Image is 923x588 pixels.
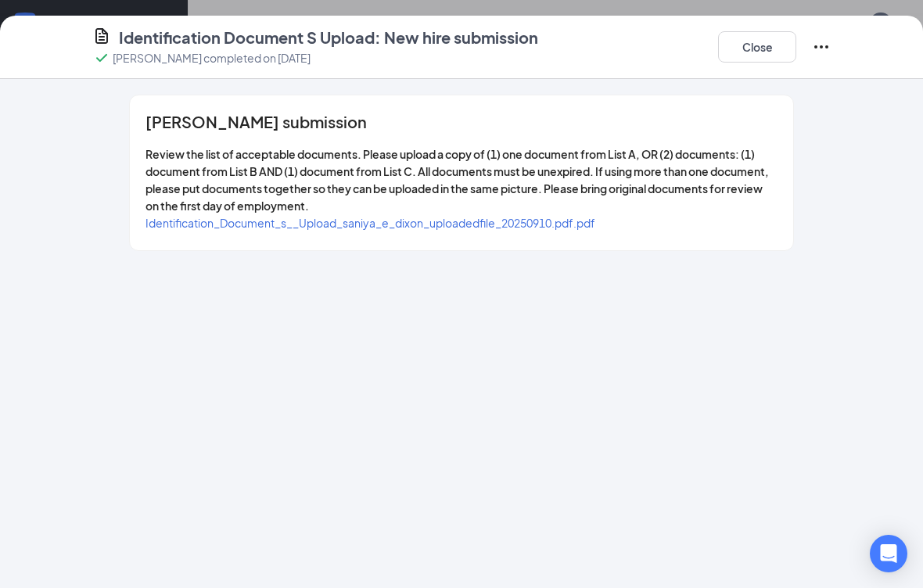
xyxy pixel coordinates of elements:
[119,27,538,48] h4: Identification Document S Upload: New hire submission
[145,216,595,230] a: Identification_Document_s__Upload_saniya_e_dixon_uploadedfile_20250910.pdf.pdf
[718,31,796,63] button: Close
[145,114,367,130] span: [PERSON_NAME] submission
[145,147,769,213] span: Review the list of acceptable documents. Please upload a copy of (1) one document from List A, OR...
[812,38,831,56] svg: Ellipses
[92,27,111,45] svg: CustomFormIcon
[870,535,907,572] div: Open Intercom Messenger
[113,50,311,66] p: [PERSON_NAME] completed on [DATE]
[92,48,111,67] svg: Checkmark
